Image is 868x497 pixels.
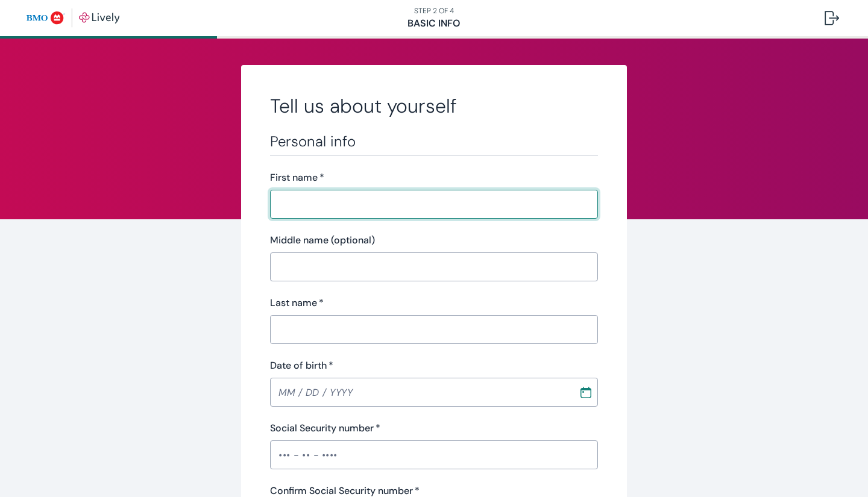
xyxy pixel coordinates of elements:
svg: Calendar [580,386,592,398]
h3: Personal info [270,133,598,151]
label: Last name [270,296,324,310]
label: Middle name (optional) [270,233,375,248]
button: Log out [815,4,849,33]
label: First name [270,170,324,185]
label: Date of birth [270,358,333,373]
label: Social Security number [270,421,380,436]
input: ••• - •• - •••• [270,443,598,467]
input: MM / DD / YYYY [270,380,570,404]
img: Lively [27,8,120,28]
button: Choose date [575,381,597,403]
h2: Tell us about yourself [270,94,598,118]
